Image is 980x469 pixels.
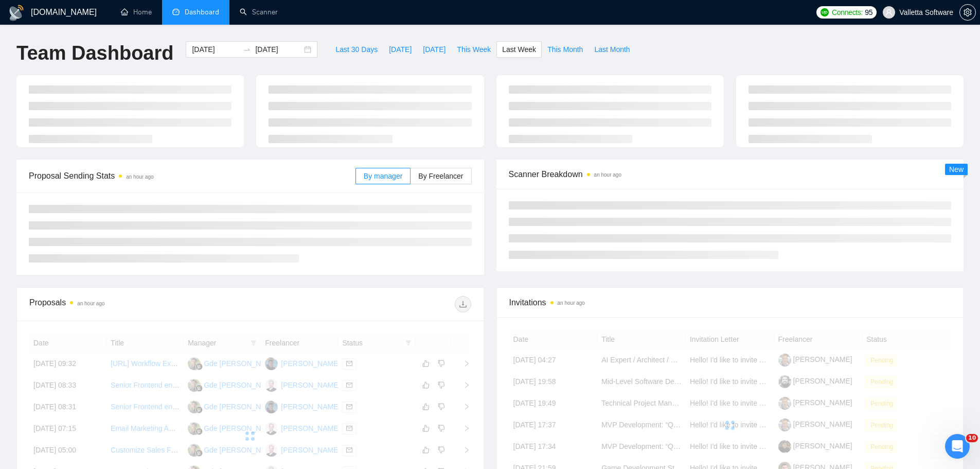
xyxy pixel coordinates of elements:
span: Proposal Sending Stats [29,169,355,182]
span: Last Week [502,44,536,55]
span: [DATE] [423,44,446,55]
a: setting [959,8,976,16]
span: By Freelancer [418,172,463,180]
button: [DATE] [417,41,451,58]
span: Last 30 Days [335,44,378,55]
span: [DATE] [389,44,412,55]
span: Scanner Breakdown [509,168,952,181]
button: Last 30 Days [330,41,383,58]
button: Last Week [496,41,542,58]
button: This Month [542,41,589,58]
time: an hour ago [126,174,153,180]
span: Invitations [509,296,951,309]
span: This Month [547,44,583,55]
span: 95 [865,7,872,18]
span: By manager [364,172,402,180]
time: an hour ago [77,301,104,306]
button: setting [959,4,976,21]
img: logo [8,5,25,21]
span: This Week [457,44,491,55]
span: user [885,9,893,16]
time: an hour ago [594,172,621,178]
span: 10 [966,434,978,442]
button: Last Month [589,41,635,58]
span: setting [960,8,975,16]
div: Proposals [29,296,250,312]
a: homeHome [121,8,152,16]
span: swap-right [243,45,251,54]
input: End date [255,44,302,55]
button: This Week [451,41,496,58]
span: Last Month [594,44,630,55]
span: to [243,45,251,54]
input: Start date [192,44,239,55]
time: an hour ago [558,300,585,306]
span: dashboard [172,8,180,15]
h1: Team Dashboard [16,41,173,65]
span: Dashboard [185,8,219,16]
img: upwork-logo.png [821,8,829,16]
iframe: Intercom live chat [945,434,970,459]
button: [DATE] [383,41,417,58]
span: Connects: [832,7,863,18]
a: searchScanner [240,8,278,16]
span: New [949,165,964,173]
